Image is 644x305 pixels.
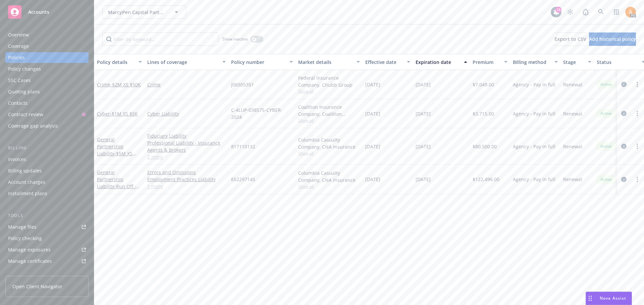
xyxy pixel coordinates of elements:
a: SSC Cases [5,75,89,86]
button: Policy details [94,54,145,70]
div: Installment plans [8,188,47,199]
button: Policy number [228,54,296,70]
span: [DATE] [416,176,431,183]
div: Contacts [8,98,28,108]
div: Drag to move [586,292,594,305]
div: Lines of coverage [147,59,218,66]
div: Manage exposures [8,244,51,255]
span: [DATE] [365,176,380,183]
button: Stage [560,54,594,70]
div: Coalition Insurance Company, Coalition Insurance Solutions (Carrier) [298,103,360,118]
div: Stage [563,59,584,66]
span: Agency - Pay in full [513,110,555,117]
span: Agency - Pay in full [513,81,555,88]
span: [DATE] [365,143,380,150]
a: Switch app [610,5,623,19]
a: Employment Practices Liability [147,176,226,183]
a: Contract review [5,109,89,120]
button: Market details [296,54,363,70]
a: Policy checking [5,233,89,244]
span: [DATE] [416,81,431,88]
a: Errors and Omissions [147,169,226,176]
span: - $1M XS $5K [110,110,138,117]
span: Active [599,81,613,87]
a: Search [594,5,608,19]
div: Expiration date [416,59,460,66]
button: Effective date [363,54,413,70]
span: Nova Assist [600,295,626,301]
a: Stop snowing [563,5,577,19]
div: Billing method [513,59,550,66]
div: Policy changes [8,64,41,74]
span: Open Client Navigator [12,283,62,290]
img: photo [625,7,636,17]
span: Active [599,143,613,149]
a: Crime [147,81,226,88]
span: Active [599,176,613,182]
a: Manage exposures [5,244,89,255]
span: $80,500.00 [473,143,497,150]
span: Renewal [563,81,582,88]
a: Quoting plans [5,86,89,97]
a: Cyber [97,110,138,117]
a: Manage files [5,222,89,232]
div: Billing [5,145,89,151]
div: Manage BORs [8,267,40,278]
span: Renewal [563,110,582,117]
a: Installment plans [5,188,89,199]
span: Renewal [563,176,582,183]
a: Policy changes [5,64,89,74]
a: Fiduciary Liability [147,132,226,139]
a: Billing updates [5,165,89,176]
span: C-4LUP-038575-CYBER-2024 [231,106,293,121]
div: Billing updates [8,165,42,176]
a: more [633,80,641,88]
span: Active [599,110,613,117]
span: - Run Off - [PERSON_NAME] Venture Partners GP, LLC [97,183,140,211]
a: Coverage [5,41,89,52]
a: Overview [5,29,89,40]
div: Columbia Casualty Company, CNA Insurance [298,169,360,183]
span: Agency - Pay in full [513,176,555,183]
span: [DATE] [365,110,380,117]
span: Renewal [563,143,582,150]
a: General Partnership Liability [97,169,136,211]
div: Manage files [8,222,37,232]
button: Lines of coverage [145,54,228,70]
span: 652297145 [231,176,255,183]
button: Export to CSV [554,32,586,46]
div: Status [597,59,638,66]
button: Add historical policy [589,32,636,46]
span: Show all [298,88,360,94]
a: Accounts [5,3,89,21]
a: circleInformation [620,109,628,118]
div: Premium [473,59,500,66]
div: Invoices [8,154,26,165]
div: Tools [5,212,89,219]
span: Add historical policy [589,36,636,42]
span: Agency - Pay in full [513,143,555,150]
span: Show inactive [222,36,248,42]
a: 1 more [147,183,226,190]
span: Show all [298,183,360,189]
div: SSC Cases [8,75,31,86]
a: more [633,109,641,118]
span: - $2M XS $50K [110,81,141,88]
a: circleInformation [620,80,628,88]
div: 19 [555,7,561,13]
a: Contacts [5,98,89,108]
div: Federal Insurance Company, Chubb Group [298,74,360,88]
a: circleInformation [620,142,628,150]
div: Market details [298,59,353,66]
button: Premium [470,54,510,70]
div: Account charges [8,177,45,187]
span: $7,049.00 [473,81,494,88]
div: Effective date [365,59,403,66]
span: J06505351 [231,81,254,88]
a: Cyber Liability [147,110,226,117]
a: 2 more [147,153,226,160]
span: $3,715.00 [473,110,494,117]
a: more [633,142,641,150]
span: [DATE] [416,110,431,117]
